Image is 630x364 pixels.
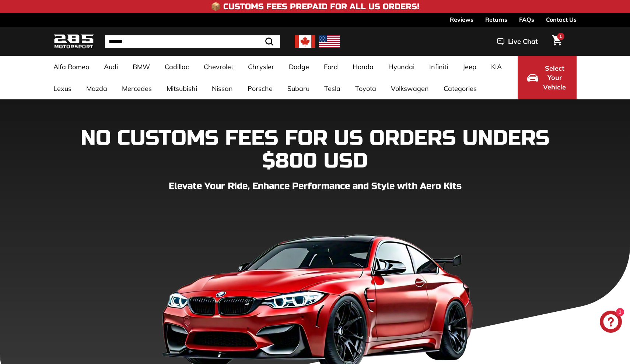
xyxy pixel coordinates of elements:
a: Porsche [240,78,280,99]
a: Volkswagen [384,78,436,99]
span: Select Your Vehicle [542,64,567,92]
a: Categories [436,78,484,99]
a: Honda [345,56,381,78]
a: FAQs [519,13,534,26]
button: Select Your Vehicle [518,56,577,99]
a: Ford [316,56,345,78]
a: Jeep [455,56,484,78]
a: Toyota [348,78,384,99]
a: Returns [485,13,507,26]
a: Hyundai [381,56,422,78]
a: Dodge [281,56,316,78]
a: Chrysler [241,56,281,78]
a: Lexus [46,78,79,99]
a: Mitsubishi [159,78,204,99]
h1: NO CUSTOMS FEES FOR US ORDERS UNDERS $800 USD [53,127,577,172]
p: Elevate Your Ride, Enhance Performance and Style with Aero Kits [53,180,577,193]
a: Reviews [450,13,473,26]
a: Mazda [79,78,115,99]
a: Contact Us [546,13,577,26]
input: Search [105,35,280,48]
a: Tesla [317,78,348,99]
button: Live Chat [487,32,547,51]
span: 1 [559,33,562,39]
h4: 📦 Customs Fees Prepaid for All US Orders! [211,2,419,11]
img: Logo_285_Motorsport_areodynamics_components [53,33,94,50]
a: BMW [125,56,157,78]
a: Mercedes [115,78,159,99]
a: Alfa Romeo [46,56,97,78]
a: Cadillac [157,56,196,78]
a: Chevrolet [196,56,241,78]
a: Subaru [280,78,317,99]
a: Infiniti [422,56,455,78]
span: Live Chat [508,37,538,46]
a: Nissan [204,78,240,99]
inbox-online-store-chat: Shopify online store chat [598,311,624,335]
a: Cart [547,29,566,54]
a: KIA [484,56,509,78]
a: Audi [97,56,125,78]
